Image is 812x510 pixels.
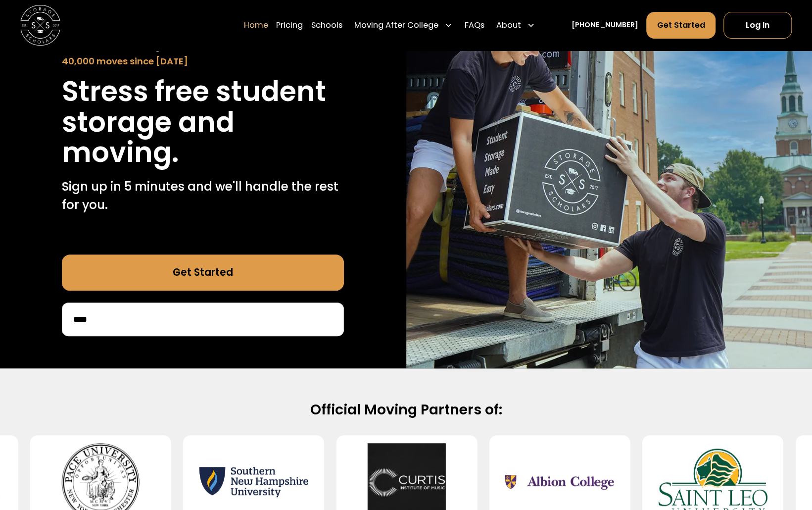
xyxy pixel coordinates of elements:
a: Home [244,11,268,39]
a: [PHONE_NUMBER] [572,20,638,30]
a: Pricing [276,11,303,39]
a: FAQs [465,11,484,39]
div: Moving After College [350,11,457,39]
h1: Stress free student storage and moving. [62,76,344,168]
img: Storage Scholars main logo [20,5,60,45]
div: 40,000 moves since [DATE] [62,54,344,68]
h2: Official Moving Partners of: [84,401,728,419]
div: About [492,11,539,39]
p: Sign up in 5 minutes and we'll handle the rest for you. [62,178,344,214]
a: Get Started [646,11,716,39]
div: About [496,19,521,31]
div: Moving After College [354,19,438,31]
a: Get Started [62,255,344,291]
a: Schools [311,11,342,39]
a: Log In [723,11,792,39]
